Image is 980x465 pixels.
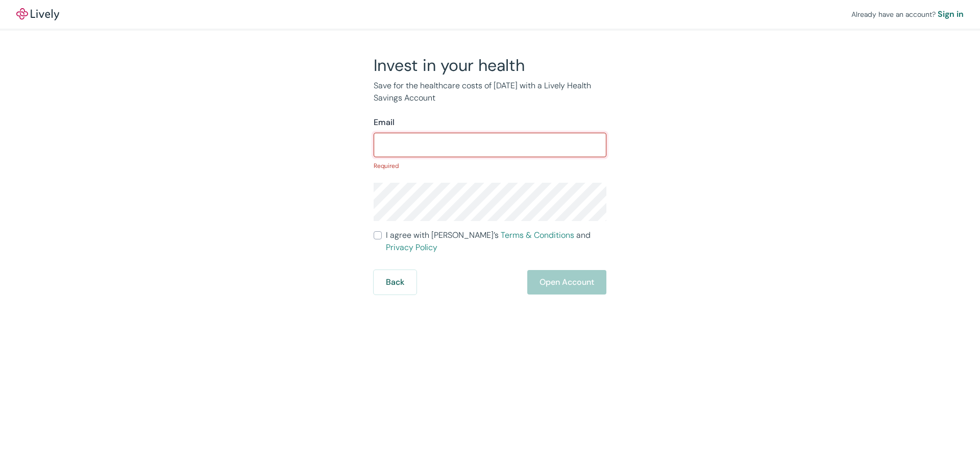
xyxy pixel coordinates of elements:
a: Privacy Policy [386,242,437,253]
div: Already have an account? [851,8,964,20]
button: Back [374,270,416,295]
h2: Invest in your health [374,55,606,76]
label: Email [374,116,395,129]
span: I agree with [PERSON_NAME]’s and [386,229,606,254]
p: Required [374,161,606,170]
a: Sign in [938,8,964,20]
img: Lively [16,8,59,20]
a: LivelyLively [16,8,59,20]
a: Terms & Conditions [501,230,574,240]
p: Save for the healthcare costs of [DATE] with a Lively Health Savings Account [374,80,606,104]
